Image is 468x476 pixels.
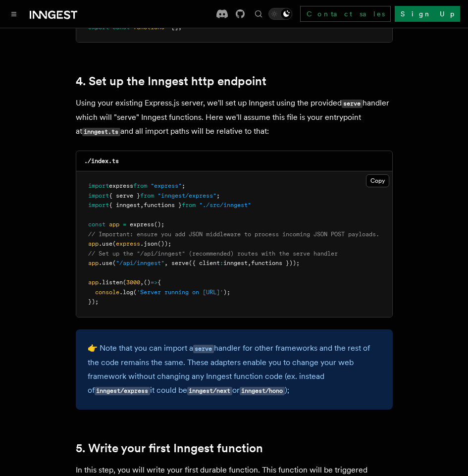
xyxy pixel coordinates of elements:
[199,202,251,209] span: "./src/inngest"
[151,182,182,189] span: "express"
[253,8,264,20] button: Find something...
[216,192,220,199] span: ;
[168,24,171,31] span: =
[240,387,285,395] code: inngest/hono
[220,260,223,266] span: :
[109,192,140,199] span: { serve }
[251,260,300,266] span: functions }));
[76,441,263,455] a: 5. Write your first Inngest function
[130,221,154,228] span: express
[88,298,99,305] span: });
[154,221,164,228] span: ();
[112,260,116,266] span: (
[193,345,214,353] code: serve
[99,260,112,266] span: .use
[88,24,109,31] span: export
[193,343,214,353] a: serve
[248,260,251,266] span: ,
[133,182,147,189] span: from
[109,221,119,228] span: app
[116,240,140,247] span: express
[140,202,144,209] span: ,
[119,289,133,296] span: .log
[171,24,182,31] span: [];
[189,260,220,266] span: ({ client
[88,192,109,199] span: import
[84,158,119,164] code: ./index.ts
[300,6,391,22] a: Contact sales
[109,182,133,189] span: express
[95,289,119,296] span: console
[116,260,164,266] span: "/api/inngest"
[88,231,379,238] span: // Important: ensure you add JSON middleware to process incoming JSON POST payloads.
[112,24,130,31] span: const
[157,240,171,247] span: ());
[88,260,99,266] span: app
[88,202,109,209] span: import
[223,260,248,266] span: inngest
[140,240,157,247] span: .json
[182,182,185,189] span: ;
[95,387,150,395] code: inngest/express
[164,260,168,266] span: ,
[76,74,266,88] a: 4. Set up the Inngest http endpoint
[140,279,144,286] span: ,
[157,279,161,286] span: {
[366,174,389,187] button: Copy
[82,128,120,136] code: inngest.ts
[112,240,116,247] span: (
[109,202,140,209] span: { inngest
[88,279,99,286] span: app
[268,8,292,20] button: Toggle dark mode
[144,279,151,286] span: ()
[151,279,157,286] span: =>
[88,240,99,247] span: app
[8,8,20,20] button: Toggle navigation
[157,192,216,199] span: "inngest/express"
[182,202,196,209] span: from
[88,182,109,189] span: import
[223,289,230,296] span: );
[126,279,140,286] span: 3000
[171,260,189,266] span: serve
[137,289,223,296] span: 'Server running on [URL]'
[123,279,126,286] span: (
[133,289,137,296] span: (
[342,100,363,108] code: serve
[99,279,123,286] span: .listen
[99,240,112,247] span: .use
[123,221,126,228] span: =
[133,24,164,31] span: functions
[140,192,154,199] span: from
[144,202,182,209] span: functions }
[187,387,232,395] code: inngest/next
[88,341,381,398] p: 👉 Note that you can import a handler for other frameworks and the rest of the code remains the sa...
[76,96,393,139] p: Using your existing Express.js server, we'll set up Inngest using the provided handler which will...
[88,221,105,228] span: const
[395,6,460,22] a: Sign Up
[88,250,338,257] span: // Set up the "/api/inngest" (recommended) routes with the serve handler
